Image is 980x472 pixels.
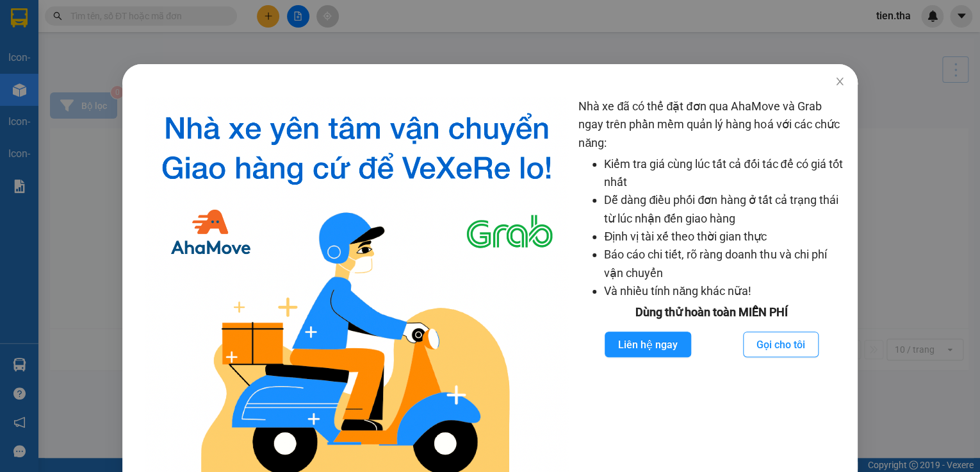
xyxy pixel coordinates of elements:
[835,76,845,87] span: close
[605,332,691,357] button: Liên hệ ngay
[604,282,844,300] li: Và nhiều tính năng khác nữa!
[604,191,844,228] li: Dễ dàng điều phối đơn hàng ở tất cả trạng thái từ lúc nhận đến giao hàng
[604,228,844,246] li: Định vị tài xế theo thời gian thực
[578,303,844,321] div: Dùng thử hoàn toàn MIỄN PHÍ
[743,332,819,357] button: Gọi cho tôi
[756,337,805,353] span: Gọi cho tôi
[618,337,678,353] span: Liên hệ ngay
[604,246,844,282] li: Báo cáo chi tiết, rõ ràng doanh thu và chi phí vận chuyển
[604,155,844,192] li: Kiểm tra giá cùng lúc tất cả đối tác để có giá tốt nhất
[822,64,858,100] button: Close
